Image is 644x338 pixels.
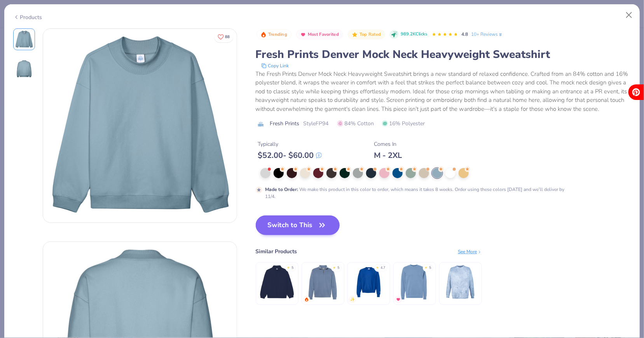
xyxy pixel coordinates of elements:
span: Style FP94 [304,119,329,128]
img: MostFav.gif [396,297,401,302]
div: 5 [292,265,294,271]
span: 84% Cotton [337,119,374,128]
div: See More [458,248,482,255]
span: 4.8 [461,31,468,37]
span: 989.2K Clicks [401,31,427,38]
div: Fresh Prints Denver Mock Neck Heavyweight Sweatshirt [256,47,631,62]
img: Fresh Prints Aspen Heavyweight Quarter-Zip [258,264,295,301]
div: Typically [258,140,322,148]
div: ★ [333,265,336,268]
span: Most Favorited [308,32,339,37]
img: Front [15,30,33,49]
strong: Made to Order : [265,186,298,193]
img: Front [43,29,237,222]
img: Independent Trading Co. Heavyweight Pigment-Dyed Sweatshirt [396,264,433,301]
div: Products [13,13,42,21]
div: 5 [338,265,340,271]
button: Badge Button [296,30,343,40]
span: 16% Polyester [382,119,425,128]
span: Fresh Prints [270,119,300,128]
button: Badge Button [257,30,291,40]
img: trending.gif [304,297,309,302]
div: We make this product in this color to order, which means it takes 8 weeks. Order using these colo... [265,186,567,200]
div: $ 52.00 - $ 60.00 [258,151,322,160]
div: Comes In [374,140,402,148]
div: 5 [429,265,431,271]
div: ★ [287,265,290,268]
img: Champion Adult Reverse Weave® Crew [350,264,387,301]
button: copy to clipboard [259,62,291,70]
button: Close [622,8,637,23]
div: The Fresh Prints Denver Mock Neck Heavyweight Sweatshirt brings a new standard of relaxed confide... [256,70,631,114]
div: ★ [376,265,379,268]
img: Trending sort [260,32,267,38]
div: 4.7 [381,265,386,271]
img: Most Favorited sort [300,32,306,38]
span: Top Rated [360,32,381,37]
div: ★ [425,265,428,268]
div: Similar Products [256,247,297,256]
img: Top Rated sort [352,32,358,38]
button: Switch to This [256,215,340,235]
div: 4.8 Stars [432,28,458,41]
span: Trending [268,32,287,37]
img: newest.gif [350,297,355,302]
img: Comfort Colors Adult Color Blast Crewneck Sweatshirt [442,264,479,301]
img: Comfort Colors Adult Quarter-Zip Sweatshirt [304,264,341,301]
div: M - 2XL [374,151,402,160]
img: brand logo [256,121,266,127]
a: 10+ Reviews [471,31,503,38]
button: Like [214,31,233,42]
img: Back [15,60,33,78]
button: Badge Button [348,30,385,40]
span: 88 [225,35,230,39]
